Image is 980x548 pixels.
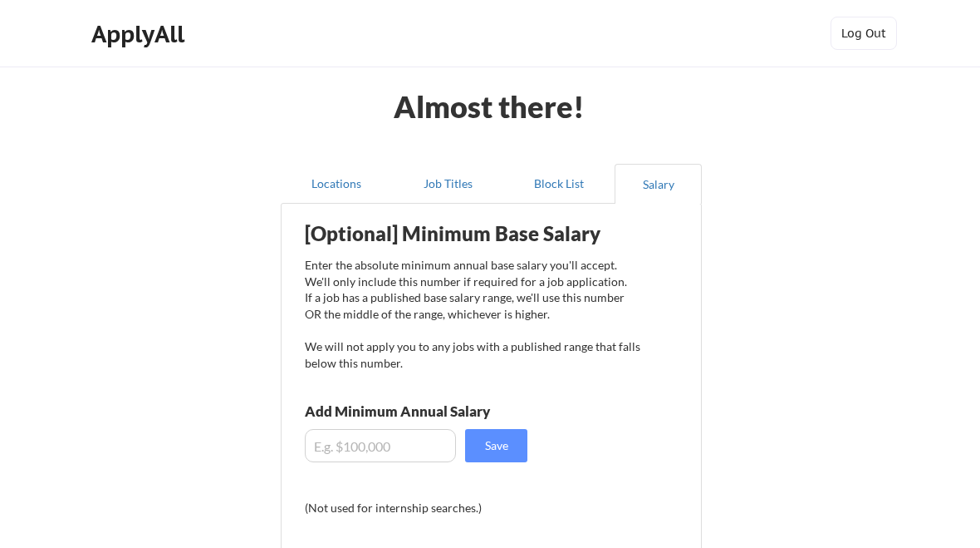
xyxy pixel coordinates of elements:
[91,20,189,48] div: ApplyAll
[503,164,615,204] button: Block List
[305,429,456,462] input: E.g. $100,000
[305,224,640,244] div: [Optional] Minimum Base Salary
[831,17,897,50] button: Log Out
[392,164,503,204] button: Job Titles
[615,164,702,204] button: Salary
[305,404,564,418] div: Add Minimum Annual Salary
[281,164,392,204] button: Locations
[465,429,527,462] button: Save
[305,500,530,516] div: (Not used for internship searches.)
[305,257,640,371] div: Enter the absolute minimum annual base salary you'll accept. We'll only include this number if re...
[374,91,605,121] div: Almost there!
